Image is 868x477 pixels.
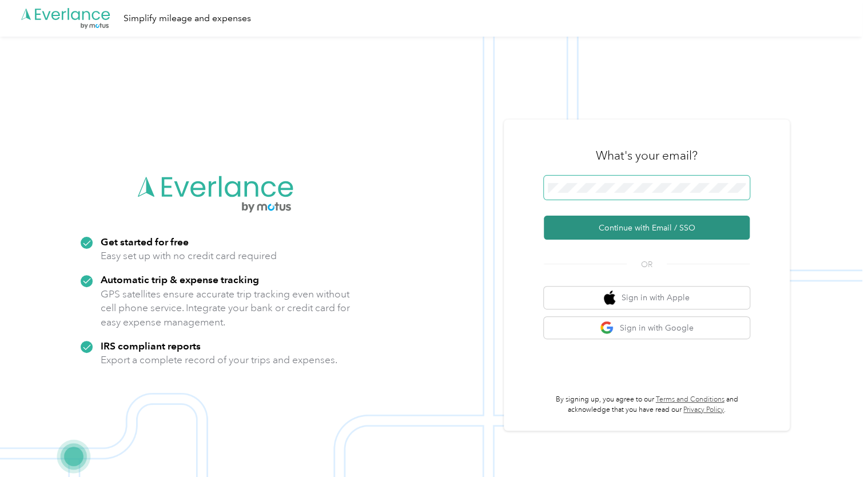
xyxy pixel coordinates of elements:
button: google logoSign in with Google [544,317,750,339]
button: apple logoSign in with Apple [544,287,750,309]
p: By signing up, you agree to our and acknowledge that you have read our . [544,395,750,415]
strong: Automatic trip & expense tracking [101,273,259,285]
p: GPS satellites ensure accurate trip tracking even without cell phone service. Integrate your bank... [101,287,351,329]
div: Simplify mileage and expenses [124,11,251,26]
span: OR [627,259,667,271]
h3: What's your email? [596,148,698,164]
p: Easy set up with no credit card required [101,249,277,263]
a: Privacy Policy [683,406,724,414]
img: google logo [600,321,614,335]
img: apple logo [604,291,615,305]
p: Export a complete record of your trips and expenses. [101,353,337,367]
strong: Get started for free [101,236,189,248]
button: Continue with Email / SSO [544,216,750,240]
a: Terms and Conditions [656,395,724,404]
strong: IRS compliant reports [101,340,201,352]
